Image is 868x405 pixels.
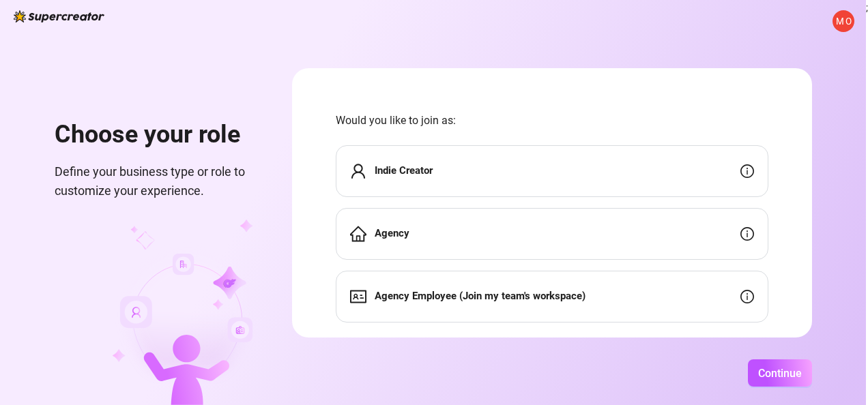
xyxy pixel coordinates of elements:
[350,288,366,305] span: idcard
[375,164,433,177] strong: Indie Creator
[55,120,259,150] h1: Choose your role
[336,112,768,129] span: Would you like to join as:
[14,10,104,22] img: logo
[758,367,802,380] span: Continue
[350,163,366,179] span: user
[740,290,754,303] span: info-circle
[748,359,812,387] button: Continue
[350,226,366,242] span: home
[835,14,852,28] span: M O
[740,227,754,241] span: info-circle
[375,227,409,239] strong: Agency
[375,290,585,302] strong: Agency Employee (Join my team's workspace)
[740,164,754,178] span: info-circle
[55,162,259,201] span: Define your business type or role to customize your experience.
